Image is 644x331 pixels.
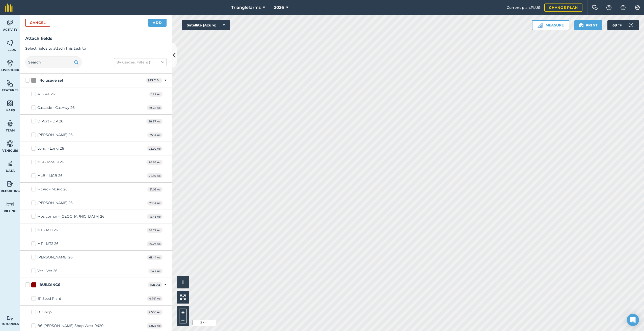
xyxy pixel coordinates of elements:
span: Current plan : PLUS [507,5,540,10]
img: svg+xml;base64,PHN2ZyB4bWxucz0iaHR0cDovL3d3dy53My5vcmcvMjAwMC9zdmciIHdpZHRoPSIxOSIgaGVpZ2h0PSIyNC... [579,22,584,28]
img: Ruler icon [538,23,543,28]
img: svg+xml;base64,PD94bWwgdmVyc2lvbj0iMS4wIiBlbmNvZGluZz0idXRmLTgiPz4KPCEtLSBHZW5lcmF0b3I6IEFkb2JlIE... [626,20,636,30]
img: svg+xml;base64,PD94bWwgdmVyc2lvbj0iMS4wIiBlbmNvZGluZz0idXRmLTgiPz4KPCEtLSBHZW5lcmF0b3I6IEFkb2JlIE... [7,19,14,26]
span: 61.44 Ac [147,255,163,260]
span: 2026 [274,5,284,11]
span: 74.59 Ac [147,173,163,179]
span: 76.93 Ac [146,160,163,165]
span: 15.48 Ac [147,214,163,219]
button: Cancel [25,19,50,27]
div: [PERSON_NAME] 26 [37,200,73,206]
div: MT - MT2 26 [37,241,59,246]
img: svg+xml;base64,PD94bWwgdmVyc2lvbj0iMS4wIiBlbmNvZGluZz0idXRmLTgiPz4KPCEtLSBHZW5lcmF0b3I6IEFkb2JlIE... [7,59,14,67]
img: svg+xml;base64,PD94bWwgdmVyc2lvbj0iMS4wIiBlbmNvZGluZz0idXRmLTgiPz4KPCEtLSBHZW5lcmF0b3I6IEFkb2JlIE... [7,180,14,188]
span: Trianglefarms [231,5,261,11]
button: Print [574,20,603,30]
div: Cascade - CasHwy 26 [37,105,75,110]
img: svg+xml;base64,PHN2ZyB4bWxucz0iaHR0cDovL3d3dy53My5vcmcvMjAwMC9zdmciIHdpZHRoPSIxOSIgaGVpZ2h0PSIyNC... [74,59,79,65]
button: Measure [532,20,569,30]
div: [PERSON_NAME] 26 [37,132,73,138]
img: svg+xml;base64,PHN2ZyB4bWxucz0iaHR0cDovL3d3dy53My5vcmcvMjAwMC9zdmciIHdpZHRoPSI1NiIgaGVpZ2h0PSI2MC... [7,79,14,87]
img: svg+xml;base64,PHN2ZyB4bWxucz0iaHR0cDovL3d3dy53My5vcmcvMjAwMC9zdmciIHdpZHRoPSI1NiIgaGVpZ2h0PSI2MC... [7,39,14,47]
div: B6 [PERSON_NAME] Shop West 9420 [37,323,103,328]
span: 19.78 Ac [147,105,163,111]
img: svg+xml;base64,PD94bWwgdmVyc2lvbj0iMS4wIiBlbmNvZGluZz0idXRmLTgiPz4KPCEtLSBHZW5lcmF0b3I6IEFkb2JlIE... [7,120,14,127]
span: 38.87 Ac [146,119,163,124]
div: B1 Seed Plant [37,296,61,301]
p: Select fields to attach this task to [25,46,167,51]
img: fieldmargin Logo [5,4,13,12]
strong: 573.7 Ac [148,79,160,82]
div: Ver - Ver 26 [37,268,58,274]
img: Four arrows, one pointing top left, one top right, one bottom right and the last bottom left [180,294,186,300]
img: A cog icon [634,5,640,10]
span: 15.2 Ac [149,92,163,97]
div: MT - MT1 26 [37,227,58,233]
div: Open Intercom Messenger [627,314,639,326]
button: + [179,309,187,316]
span: 38.72 Ac [147,228,163,233]
button: Add [148,19,167,27]
div: McPic - McPic 26 [37,187,68,192]
div: BUILDINGS [39,282,60,287]
strong: 11.13 Ac [150,283,160,286]
span: 21.05 Ac [147,187,163,192]
span: 2.506 Ac [147,310,163,315]
span: 3.828 Ac [147,323,163,328]
div: Mos corner - [GEOGRAPHIC_DATA] 26 [37,214,104,219]
button: i [177,276,189,288]
img: svg+xml;base64,PD94bWwgdmVyc2lvbj0iMS4wIiBlbmNvZGluZz0idXRmLTgiPz4KPCEtLSBHZW5lcmF0b3I6IEFkb2JlIE... [7,316,14,321]
div: McB - MCB 26 [37,173,63,178]
input: Search [25,56,82,68]
span: 35.14 Ac [147,133,163,138]
div: No usage set [39,78,63,83]
div: D Port - DP 26 [37,119,63,124]
button: – [179,316,187,323]
img: Two speech bubbles overlapping with the left bubble in the forefront [592,5,598,10]
img: svg+xml;base64,PD94bWwgdmVyc2lvbj0iMS4wIiBlbmNvZGluZz0idXRmLTgiPz4KPCEtLSBHZW5lcmF0b3I6IEFkb2JlIE... [7,160,14,168]
img: A question mark icon [606,5,612,10]
span: 54.2 Ac [148,269,163,274]
span: 4.791 Ac [147,296,163,301]
img: svg+xml;base64,PHN2ZyB4bWxucz0iaHR0cDovL3d3dy53My5vcmcvMjAwMC9zdmciIHdpZHRoPSI1NiIgaGVpZ2h0PSI2MC... [7,100,14,107]
div: M51 - Mos 51 26 [37,159,64,165]
img: svg+xml;base64,PD94bWwgdmVyc2lvbj0iMS4wIiBlbmNvZGluZz0idXRmLTgiPz4KPCEtLSBHZW5lcmF0b3I6IEFkb2JlIE... [7,200,14,208]
img: svg+xml;base64,PHN2ZyB4bWxucz0iaHR0cDovL3d3dy53My5vcmcvMjAwMC9zdmciIHdpZHRoPSIxNyIgaGVpZ2h0PSIxNy... [621,5,626,11]
button: Satellite (Azure) [182,20,230,30]
span: 33.92 Ac [147,146,163,151]
div: AT - AT 26 [37,91,55,97]
button: 69 °F [607,20,639,30]
span: i [182,279,184,285]
img: svg+xml;base64,PD94bWwgdmVyc2lvbj0iMS4wIiBlbmNvZGluZz0idXRmLTgiPz4KPCEtLSBHZW5lcmF0b3I6IEFkb2JlIE... [7,140,14,147]
a: Change plan [544,4,582,12]
span: 29.14 Ac [147,201,163,206]
button: By usages, Filters (1) [114,58,167,66]
span: 59.27 Ac [147,241,163,247]
h3: Attach fields [25,35,167,42]
div: [PERSON_NAME] 26 [37,255,73,260]
span: 69 ° F [612,20,622,30]
div: B1 Shop [37,310,51,315]
div: Long - Long 26 [37,146,64,151]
